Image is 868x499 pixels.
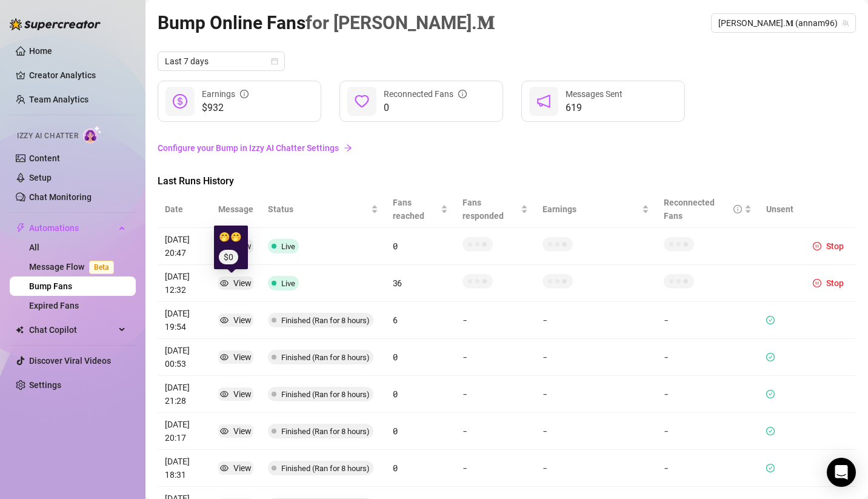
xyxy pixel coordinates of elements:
[29,218,115,238] span: Automations
[542,461,547,475] article: -
[165,52,278,70] span: Last 7 days
[664,424,752,438] article: -
[386,191,455,228] th: Fans reached
[240,90,249,98] span: info-circle
[233,276,252,290] div: View
[393,424,448,438] article: 0
[384,87,467,101] div: Reconnected Fans
[664,387,752,401] article: -
[766,427,775,435] span: check-circle
[766,390,775,398] span: check-circle
[165,270,204,296] article: [DATE] 12:32
[220,390,229,398] span: eye
[542,387,547,401] article: -
[158,174,361,189] span: Last Runs History
[281,464,370,473] span: Finished (Ran for 8 hours)
[766,353,775,361] span: check-circle
[17,130,78,142] span: Izzy AI Chatter
[29,380,61,390] a: Settings
[220,279,229,287] span: eye
[393,387,448,401] article: 0
[393,239,448,253] article: 0
[29,301,79,310] a: Expired Fans
[281,279,295,288] span: Live
[233,350,252,364] div: View
[29,95,88,104] a: Team Analytics
[202,101,249,115] span: $932
[393,350,448,364] article: 0
[664,350,752,364] article: -
[455,191,535,228] th: Fans responded
[29,262,119,272] a: Message FlowBeta
[158,191,211,228] th: Date
[10,18,101,30] img: logo-BBDzfeDw.svg
[220,353,229,361] span: eye
[202,87,249,101] div: Earnings
[211,191,261,228] th: Message
[281,242,295,251] span: Live
[165,307,204,333] article: [DATE] 19:54
[89,261,114,274] span: Beta
[29,281,72,291] a: Bump Fans
[220,427,229,435] span: eye
[462,350,527,364] article: -
[542,424,547,438] article: -
[542,313,547,327] article: -
[165,455,204,481] article: [DATE] 18:31
[165,418,204,444] article: [DATE] 20:17
[766,464,775,472] span: check-circle
[268,203,369,216] span: Status
[305,12,494,33] span: for [PERSON_NAME].𝐌
[233,387,252,401] div: View
[462,196,518,223] span: Fans responded
[219,250,238,264] span: $0
[173,94,187,109] span: dollar
[393,276,448,290] article: 36
[158,141,856,155] a: Configure your Bump in Izzy AI Chatter Settings
[29,46,52,56] a: Home
[462,461,527,475] article: -
[165,381,204,407] article: [DATE] 21:28
[393,313,448,327] article: 6
[826,241,844,251] span: Stop
[29,320,115,340] span: Chat Copilot
[261,191,386,228] th: Status
[393,196,438,223] span: Fans reached
[664,313,752,327] article: -
[281,427,370,436] span: Finished (Ran for 8 hours)
[281,390,370,399] span: Finished (Ran for 8 hours)
[16,223,25,233] span: thunderbolt
[233,461,252,475] div: View
[344,144,352,152] span: arrow-right
[766,316,775,324] span: check-circle
[355,94,369,109] span: heart
[566,101,623,115] span: 619
[813,242,821,250] span: pause-circle
[664,196,742,223] div: Reconnected Fans
[536,94,551,109] span: notification
[462,313,527,327] article: -
[29,173,52,183] a: Setup
[281,316,370,325] span: Finished (Ran for 8 hours)
[29,65,126,85] a: Creator Analytics
[158,8,494,37] article: Bump Online Fans
[165,344,204,370] article: [DATE] 00:53
[759,191,801,228] th: Unsent
[29,356,111,366] a: Discover Viral Videos
[826,278,844,288] span: Stop
[733,205,742,213] span: info-circle
[535,191,656,228] th: Earnings
[808,276,849,290] button: Stop
[220,464,229,472] span: eye
[281,353,370,362] span: Finished (Ran for 8 hours)
[271,58,278,65] span: calendar
[233,313,252,327] div: View
[393,461,448,475] article: 0
[827,458,856,487] div: Open Intercom Messenger
[808,239,849,253] button: Stop
[219,230,243,245] article: 🤭🤭
[542,203,639,216] span: Earnings
[29,192,92,202] a: Chat Monitoring
[462,387,527,401] article: -
[542,350,547,364] article: -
